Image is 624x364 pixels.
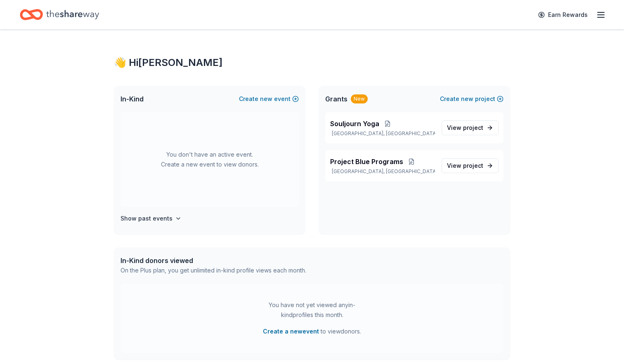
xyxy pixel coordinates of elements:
[121,112,299,207] div: You don't have an active event. Create a new event to view donors.
[351,94,368,103] div: New
[114,56,510,69] div: 👋 Hi [PERSON_NAME]
[121,256,306,265] div: In-Kind donors viewed
[447,123,483,133] span: View
[463,162,483,169] span: project
[447,161,483,171] span: View
[260,300,364,320] div: You have not yet viewed any in-kind profiles this month.
[330,157,403,167] span: Project Blue Programs
[20,5,99,24] a: Home
[442,120,499,135] a: View project
[263,326,361,336] span: to view donors .
[330,168,435,175] p: [GEOGRAPHIC_DATA], [GEOGRAPHIC_DATA]
[239,94,299,104] button: Createnewevent
[330,119,379,129] span: Souljourn Yoga
[121,214,173,223] h4: Show past events
[121,265,306,275] div: On the Plus plan, you get unlimited in-kind profile views each month.
[260,94,272,104] span: new
[263,326,319,336] button: Create a newevent
[121,94,144,104] span: In-Kind
[440,94,503,104] button: Createnewproject
[533,7,593,22] a: Earn Rewards
[325,94,347,104] span: Grants
[121,214,182,223] button: Show past events
[330,130,435,137] p: [GEOGRAPHIC_DATA], [GEOGRAPHIC_DATA]
[461,94,473,104] span: new
[463,124,483,131] span: project
[442,158,499,173] a: View project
